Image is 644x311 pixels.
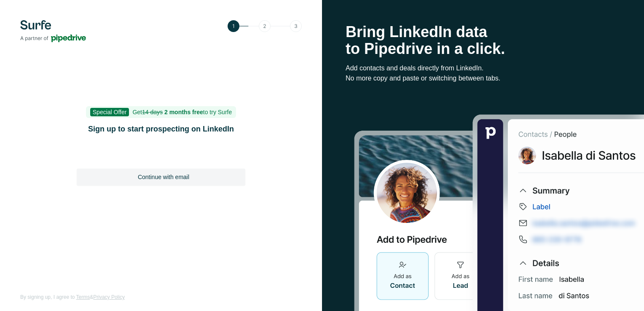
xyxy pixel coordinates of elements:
[20,20,86,42] img: Surfe's logo
[138,173,189,181] span: Continue with email
[346,24,620,57] h1: Bring LinkedIn data to Pipedrive in a click.
[93,294,125,300] a: Privacy Policy
[142,109,163,115] s: 14 days
[164,109,203,115] b: 2 months free
[132,109,232,115] span: Get to try Surfe
[90,294,93,300] span: &
[354,114,644,311] img: Surfe Stock Photo - Selling good vibes
[76,294,90,300] a: Terms
[20,294,75,300] span: By signing up, I agree to
[228,20,302,32] img: Step 1
[77,123,245,135] h1: Sign up to start prospecting on LinkedIn
[90,108,129,116] span: Special Offer
[346,73,620,83] p: No more copy and paste or switching between tabs.
[346,63,620,73] p: Add contacts and deals directly from LinkedIn.
[72,146,250,164] iframe: Botão "Fazer login com o Google"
